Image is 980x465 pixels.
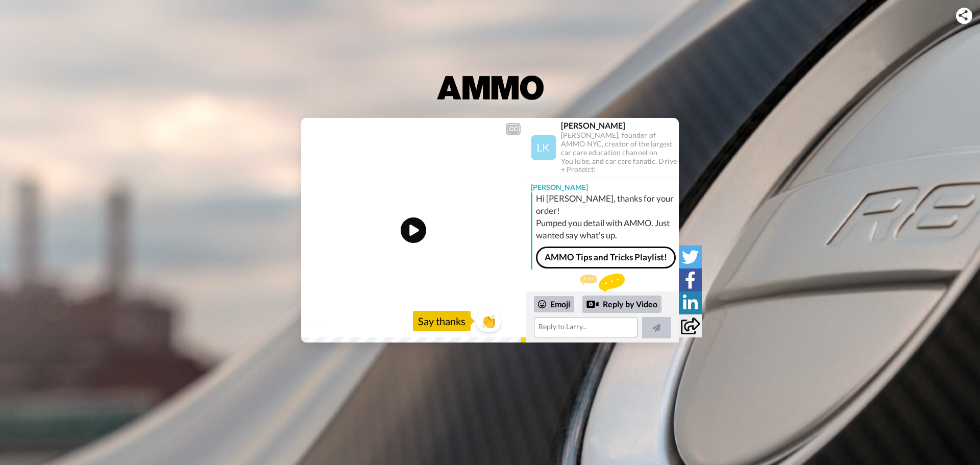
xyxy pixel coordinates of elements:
div: CC [507,124,520,134]
div: [PERSON_NAME] [561,120,678,130]
div: [PERSON_NAME] [526,177,679,192]
div: [PERSON_NAME], founder of AMMO NYC, creator of the largest car care education channel on YouTube,... [561,131,678,174]
div: Say thanks [413,311,471,331]
img: Profile Image [531,135,556,160]
div: Emoji [534,296,574,312]
span: 👏 [476,313,501,329]
div: Send [PERSON_NAME] a reply. [526,274,679,311]
span: 0:46 [334,317,352,329]
a: AMMO Tips and Tricks Playlist! [536,247,676,268]
span: / [328,317,332,329]
button: 👏 [476,309,501,332]
div: Hi [PERSON_NAME], thanks for your order! Pumped you detail with AMMO. Just wanted say what's up. [536,192,676,241]
img: message.svg [580,274,625,294]
img: ic_share.svg [959,10,968,20]
img: Full screen [506,318,517,328]
span: 0:00 [308,317,326,329]
img: logo [434,62,546,103]
div: Reply by Video [586,298,599,310]
div: Reply by Video [582,296,661,313]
